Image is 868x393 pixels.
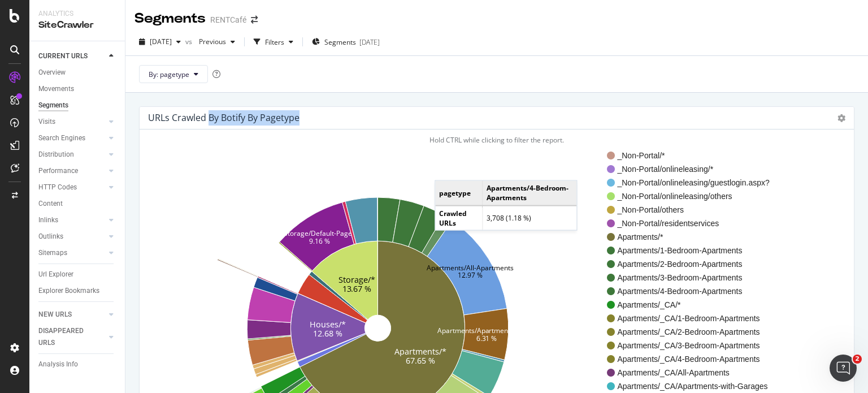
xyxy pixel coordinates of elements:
button: By: pagetype [139,65,208,83]
div: Analytics [38,9,116,19]
div: Distribution [38,149,74,161]
span: Apartments/_CA/4-Bedroom-Apartments [617,353,769,365]
text: 12.97 % [458,270,483,280]
td: Crawled URLs [435,205,483,230]
div: arrow-right-arrow-left [251,16,258,24]
a: CURRENT URLS [38,50,106,62]
div: Url Explorer [38,269,73,280]
text: 13.67 % [342,283,372,293]
button: [DATE] [134,33,185,51]
h4: URLs Crawled By Botify By pagetype [148,110,300,126]
a: Distribution [38,149,106,161]
span: Apartments/* [617,231,769,243]
text: Storage/Default-Pages [284,228,355,238]
text: 12.68 % [313,328,342,339]
div: Segments [38,100,68,111]
div: Movements [38,83,74,95]
span: 2 [853,355,862,364]
a: Content [38,198,117,210]
text: 6.31 % [476,333,497,343]
iframe: Intercom live chat [830,355,857,382]
td: pagetype [435,181,483,205]
a: Url Explorer [38,269,117,280]
span: Hold CTRL while clicking to filter the report. [429,135,564,145]
div: SiteCrawler [38,19,116,32]
div: Search Engines [38,132,85,144]
div: Performance [38,165,78,177]
button: Previous [194,33,240,51]
div: Overview [38,67,66,79]
span: _Non-Portal/residentservices [617,218,769,229]
div: DISAPPEARED URLS [38,325,96,349]
a: Search Engines [38,132,106,144]
a: Analysis Info [38,359,117,370]
div: Explorer Bookmarks [38,285,99,297]
span: Apartments/_CA/Apartments-with-Garages [617,381,769,392]
div: Outlinks [38,231,63,243]
div: RENTCafé [210,14,246,25]
a: DISAPPEARED URLS [38,325,106,349]
div: NEW URLS [38,309,72,321]
a: Outlinks [38,231,106,243]
span: By: pagetype [149,70,189,79]
a: Movements [38,83,117,95]
button: Filters [249,33,298,51]
a: NEW URLS [38,309,106,321]
div: Sitemaps [38,247,67,259]
div: CURRENT URLS [38,50,88,62]
a: Explorer Bookmarks [38,285,117,297]
text: Apartments/* [394,346,446,357]
div: HTTP Codes [38,182,77,193]
div: Inlinks [38,214,58,226]
span: Apartments/_CA/All-Apartments [617,367,769,378]
div: Segments [134,9,206,28]
text: 67.65 % [406,355,435,366]
span: Previous [194,37,226,46]
span: _Non-Portal/onlineleasing/guestlogin.aspx? [617,177,769,188]
i: Options [837,114,845,122]
text: Apartments/Apartments-Under [437,326,536,335]
text: Storage/* [338,274,375,285]
div: [DATE] [359,37,380,47]
div: Analysis Info [38,359,78,370]
span: Apartments/2-Bedroom-Apartments [617,258,769,270]
span: Apartments/_CA/* [617,299,769,310]
span: Apartments/_CA/3-Bedroom-Apartments [617,340,769,351]
button: Segments[DATE] [307,33,384,51]
td: 3,708 (1.18 %) [483,205,576,230]
text: Houses/* [310,319,346,330]
a: Visits [38,116,106,128]
span: _Non-Portal/onlineleasing/others [617,191,769,202]
a: Overview [38,67,117,79]
span: Apartments/_CA/1-Bedroom-Apartments [617,313,769,324]
td: Apartments/4-Bedroom-Apartments [483,181,576,205]
a: Segments [38,100,117,111]
div: Content [38,198,63,210]
span: vs [185,37,194,46]
div: Visits [38,116,55,128]
text: Apartments/All-Apartments [427,263,514,273]
span: Apartments/3-Bedroom-Apartments [617,272,769,283]
span: Apartments/_CA/2-Bedroom-Apartments [617,326,769,338]
span: Apartments/4-Bedroom-Apartments [617,286,769,297]
a: Inlinks [38,214,106,226]
div: Filters [265,37,284,47]
span: Apartments/1-Bedroom-Apartments [617,245,769,256]
a: Performance [38,165,106,177]
span: Segments [324,37,356,47]
a: Sitemaps [38,247,106,259]
span: _Non-Portal/* [617,150,769,161]
text: 9.16 % [309,236,330,245]
span: 2025 Aug. 20th [150,37,172,46]
span: _Non-Portal/onlineleasing/* [617,163,769,175]
a: HTTP Codes [38,182,106,193]
span: _Non-Portal/others [617,204,769,215]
